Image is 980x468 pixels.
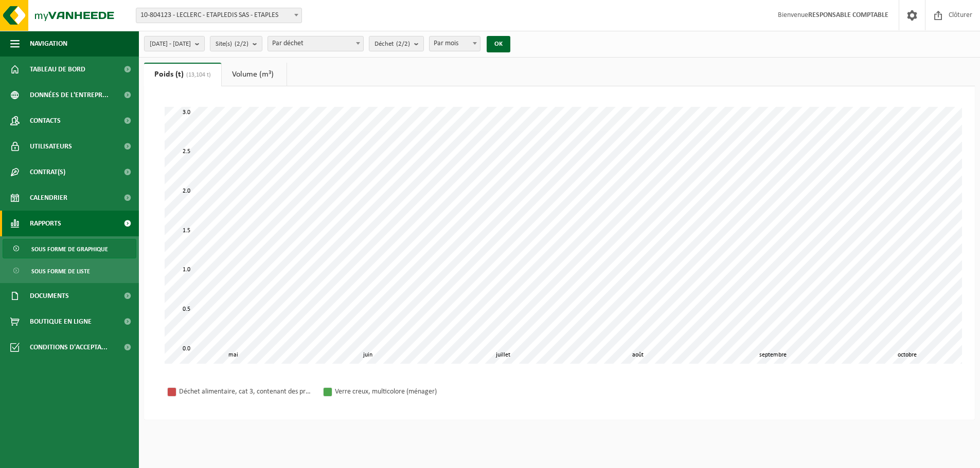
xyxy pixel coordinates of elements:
[30,108,61,134] span: Contacts
[487,36,510,52] button: OK
[3,261,136,280] a: Sous forme de liste
[136,8,302,23] span: 10-804123 - LECLERC - ETAPLEDIS SAS - ETAPLES
[210,36,262,51] button: Site(s)(2/2)
[30,334,108,360] span: Conditions d'accepta...
[136,8,301,23] span: 10-804123 - LECLERC - ETAPLEDIS SAS - ETAPLES
[30,283,69,309] span: Documents
[369,36,424,51] button: Déchet(2/2)
[625,134,654,144] div: 2,519 t
[144,63,221,86] a: Poids (t)
[268,36,364,51] span: Par déchet
[150,36,191,52] span: [DATE] - [DATE]
[235,41,248,47] count: (2/2)
[30,31,67,57] span: Navigation
[490,118,519,128] div: 2,728 t
[760,133,789,143] div: 2,543 t
[396,41,410,47] count: (2/2)
[220,115,249,125] div: 2,759 t
[222,63,287,86] a: Volume (m³)
[430,36,480,51] span: Par mois
[31,261,90,281] span: Sous forme de liste
[216,36,248,52] span: Site(s)
[144,36,205,51] button: [DATE] - [DATE]
[355,170,384,180] div: 2,067 t
[30,185,67,211] span: Calendrier
[375,36,410,52] span: Déchet
[429,36,480,51] span: Par mois
[3,239,136,258] a: Sous forme de graphique
[184,72,211,78] span: (13,104 t)
[30,57,85,82] span: Tableau de bord
[30,134,72,159] span: Utilisateurs
[30,309,92,334] span: Boutique en ligne
[30,159,65,185] span: Contrat(s)
[268,36,363,51] span: Par déchet
[30,211,61,236] span: Rapports
[808,11,888,19] strong: RESPONSABLE COMPTABLE
[895,294,923,305] div: 0,488 t
[335,385,469,398] div: Verre creux, multicolore (ménager)
[31,239,108,259] span: Sous forme de graphique
[179,385,313,398] div: Déchet alimentaire, cat 3, contenant des produits d'origine animale, emballage synthétique
[30,82,109,108] span: Données de l'entrepr...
